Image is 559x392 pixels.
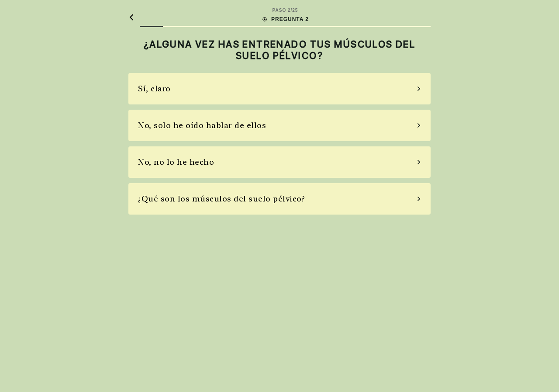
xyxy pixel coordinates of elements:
[138,119,266,131] div: No, solo he oído hablar de ellos
[273,7,298,14] div: PASO 2 / 25
[138,193,305,205] div: ¿Qué son los músculos del suelo pélvico?
[138,83,171,94] div: Sí, claro
[128,38,431,62] h2: ¿ALGUNA VEZ HAS ENTRENADO TUS MÚSCULOS DEL SUELO PÉLVICO?
[262,15,309,23] div: PREGUNTA 2
[138,156,214,168] div: No, no lo he hecho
